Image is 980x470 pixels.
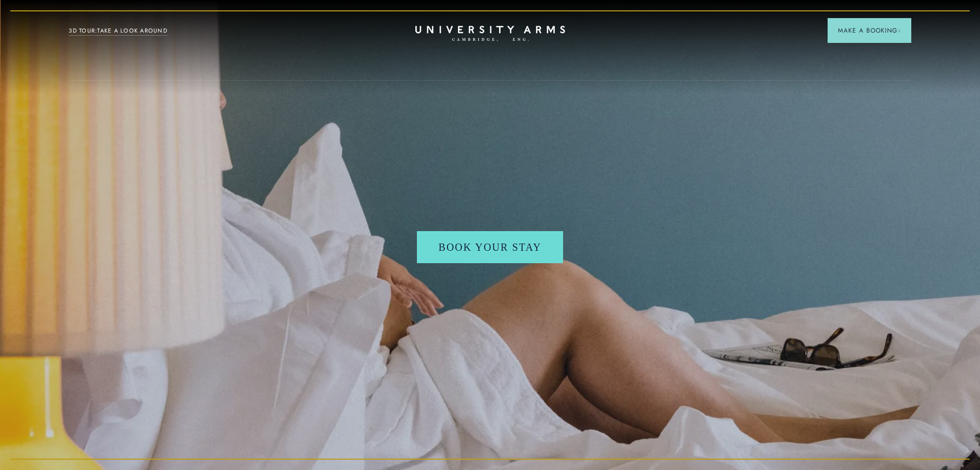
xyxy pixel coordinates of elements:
a: Book your stay [417,231,563,263]
span: Make a Booking [838,26,901,35]
a: Home [415,26,565,42]
img: Arrow icon [897,29,901,33]
a: 3D TOUR:TAKE A LOOK AROUND [69,26,167,36]
button: Make a BookingArrow icon [828,18,911,43]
